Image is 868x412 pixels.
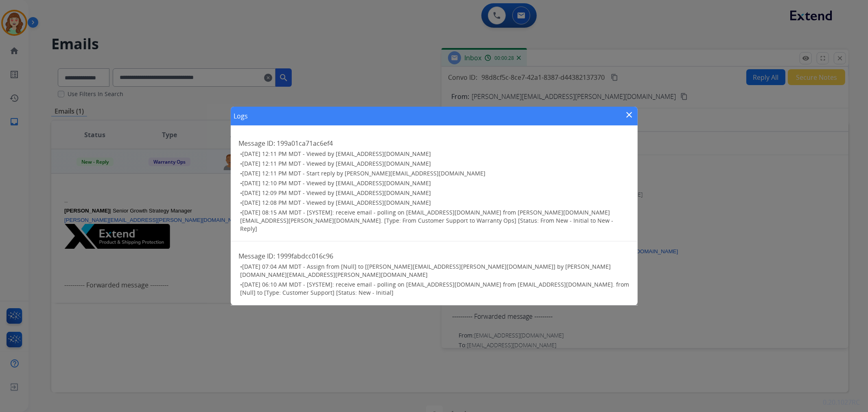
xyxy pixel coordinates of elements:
[823,397,860,407] p: 0.20.1027RC
[241,150,630,158] h3: •
[243,179,431,187] span: [DATE] 12:10 PM MDT - Viewed by [EMAIL_ADDRESS][DOMAIN_NAME]
[241,160,630,168] h3: •
[243,199,431,206] span: [DATE] 12:08 PM MDT - Viewed by [EMAIL_ADDRESS][DOMAIN_NAME]
[241,281,630,297] h3: •
[241,169,630,178] h3: •
[234,111,248,121] h1: Logs
[241,199,630,207] h3: •
[241,208,614,232] span: [DATE] 08:15 AM MDT - [SYSTEM]: receive email - polling on [EMAIL_ADDRESS][DOMAIN_NAME] from [PER...
[277,252,334,261] span: 1999fabdcc016c96
[243,189,431,197] span: [DATE] 12:09 PM MDT - Viewed by [EMAIL_ADDRESS][DOMAIN_NAME]
[243,169,486,177] span: [DATE] 12:11 PM MDT - Start reply by [PERSON_NAME][EMAIL_ADDRESS][DOMAIN_NAME]
[241,263,630,279] h3: •
[241,263,611,278] span: [DATE] 07:04 AM MDT - Assign from [Null] to [[PERSON_NAME][EMAIL_ADDRESS][PERSON_NAME][DOMAIN_NAM...
[277,139,333,148] span: 199a01ca71ac6ef4
[241,281,630,296] span: [DATE] 06:10 AM MDT - [SYSTEM]: receive email - polling on [EMAIL_ADDRESS][DOMAIN_NAME] from [EMA...
[241,208,630,233] h3: •
[243,160,431,167] span: [DATE] 12:11 PM MDT - Viewed by [EMAIL_ADDRESS][DOMAIN_NAME]
[239,139,275,148] span: Message ID:
[241,179,630,187] h3: •
[625,110,634,120] mat-icon: close
[239,252,275,261] span: Message ID:
[241,189,630,197] h3: •
[243,150,431,158] span: [DATE] 12:11 PM MDT - Viewed by [EMAIL_ADDRESS][DOMAIN_NAME]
